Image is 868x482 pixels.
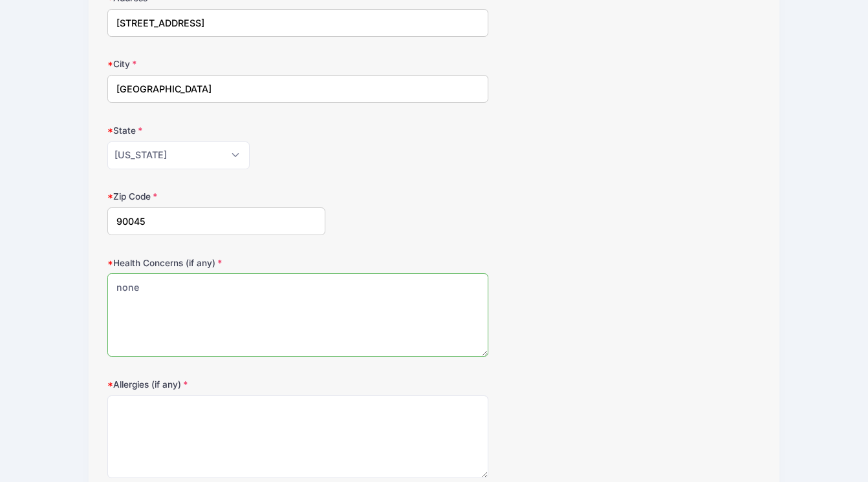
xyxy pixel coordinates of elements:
[107,190,325,203] label: Zip Code
[107,58,325,70] label: City
[107,378,325,391] label: Allergies (if any)
[107,207,325,235] input: xxxxx
[107,124,325,137] label: State
[107,257,325,269] label: Health Concerns (if any)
